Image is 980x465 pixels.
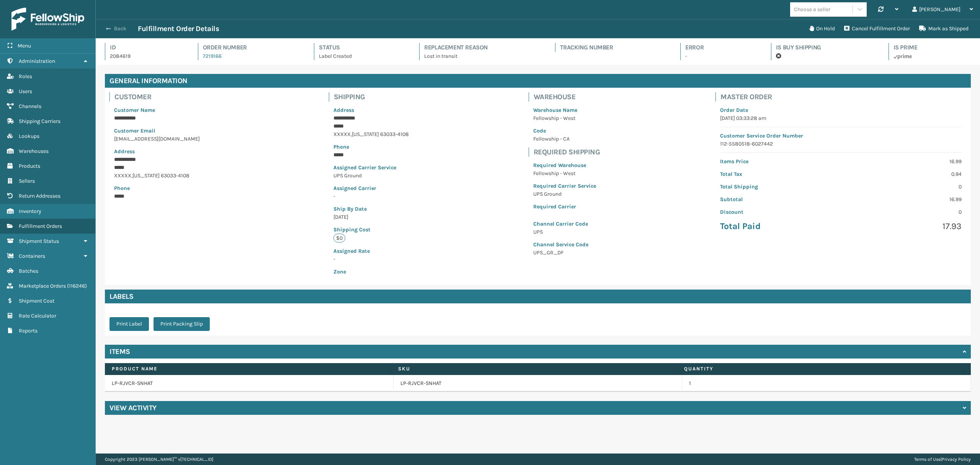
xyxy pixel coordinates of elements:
p: Channel Carrier Code [533,220,596,228]
p: 0 [846,208,962,216]
button: On Hold [805,21,840,36]
span: Shipment Cost [19,298,54,304]
p: [DATE] [333,213,409,221]
i: On Hold [809,26,814,31]
p: Assigned Carrier [333,184,409,192]
div: | [914,454,971,465]
span: Reports [19,327,38,334]
span: Menu [18,43,31,49]
h4: Is Prime [893,43,971,52]
h4: Shipping [334,92,413,102]
span: Batches [19,268,38,274]
p: - [333,192,409,200]
div: Choose a seller [794,5,830,13]
p: UPS Ground [333,172,409,180]
p: Code [533,127,596,135]
i: Cancel Fulfillment Order [844,26,849,31]
p: 0.94 [846,170,962,178]
p: Lost in transit [424,52,541,60]
h4: Replacement Reason [424,43,541,52]
p: [DATE] 03:33:28 am [720,114,962,122]
p: Zone [333,268,409,276]
a: LP-RJVCR-SNHAT [400,380,441,387]
p: Customer Email [114,127,209,135]
p: $0 [333,234,345,242]
p: 16.99 [846,157,962,165]
p: UPS Ground [533,190,596,198]
img: logo [11,8,84,31]
p: [EMAIL_ADDRESS][DOMAIN_NAME] [114,135,209,143]
span: ( 116246 ) [67,283,87,289]
p: Phone [333,143,409,151]
span: , [131,172,132,179]
p: Customer Name [114,106,209,114]
p: Fellowship - West [533,114,596,122]
p: Required Carrier [533,203,596,211]
p: Customer Service Order Number [720,132,962,140]
p: Copyright 2023 [PERSON_NAME]™ v [TECHNICAL_ID] [105,454,213,465]
p: Discount [720,208,836,216]
span: Products [19,163,40,169]
h4: Is Buy Shipping [776,43,875,52]
h4: Labels [105,290,971,303]
td: 1 [682,375,971,392]
span: Shipment Status [19,238,59,244]
h4: Error [685,43,757,52]
p: UPS_GR_DF [533,249,596,257]
span: Rate Calculator [19,313,56,319]
h3: Fulfillment Order Details [138,24,219,33]
h4: Items [109,347,130,356]
span: Containers [19,253,45,259]
p: Required Warehouse [533,161,596,169]
span: Return Addresses [19,193,60,199]
button: Print Label [109,317,149,331]
h4: Status [319,43,405,52]
p: Order Date [720,106,962,114]
p: Fellowship - CA [533,135,596,143]
span: Shipping Carriers [19,118,60,124]
p: Subtotal [720,195,836,203]
span: Address [333,107,354,113]
p: 112-5580518-6027442 [720,140,962,148]
button: Cancel Fulfillment Order [840,21,915,36]
span: Users [19,88,32,95]
td: LP-RJVCR-SNHAT [105,375,394,392]
h4: Warehouse [534,92,601,102]
h4: Customer [114,92,214,102]
label: Quantity [684,365,956,372]
p: 16.99 [846,195,962,203]
span: Address [114,148,135,155]
h4: View Activity [109,403,157,413]
p: Items Price [720,157,836,165]
p: Assigned Rate [333,247,409,255]
span: Channels [19,103,41,110]
button: Back [103,25,138,32]
span: 63033-4108 [161,172,189,179]
span: Lookups [19,133,39,139]
p: Channel Service Code [533,241,596,249]
span: Marketplace Orders [19,283,66,289]
p: UPS [533,228,596,236]
span: [US_STATE] [352,131,379,138]
h4: Order Number [203,43,301,52]
button: Mark as Shipped [915,21,973,36]
span: XXXXX [114,172,131,179]
span: [US_STATE] [132,172,160,179]
p: Label Created [319,52,405,60]
p: - [685,52,757,60]
p: Warehouse Name [533,106,596,114]
p: 17.93 [846,221,962,232]
p: Required Carrier Service [533,182,596,190]
h4: General Information [105,74,971,88]
h4: Tracking Number [560,43,667,52]
span: Sellers [19,178,35,184]
label: SKU [398,365,670,372]
h4: Required Shipping [534,147,601,157]
span: , [351,131,352,138]
p: Total Shipping [720,183,836,191]
p: - [333,255,409,263]
span: Administration [19,58,55,64]
a: Privacy Policy [942,457,971,462]
span: Fulfillment Orders [19,223,62,229]
p: Total Tax [720,170,836,178]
